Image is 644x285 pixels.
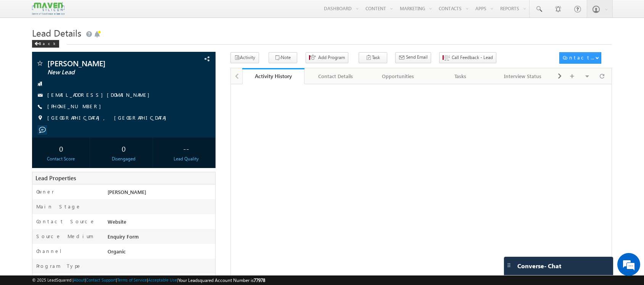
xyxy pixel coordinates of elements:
[34,141,88,155] div: 0
[429,68,492,84] a: Tasks
[242,68,305,84] a: Activity History
[106,248,215,258] div: Organic
[435,72,485,81] div: Tasks
[178,277,265,283] span: Your Leadsquared Account Number is
[36,248,68,255] label: Channel
[36,233,93,240] label: Source Medium
[406,54,428,61] span: Send Email
[86,277,116,282] a: Contact Support
[498,72,547,81] div: Interview Status
[439,52,496,63] button: Call Feedback - Lead
[254,277,265,283] span: 77978
[32,2,64,15] img: Custom Logo
[367,68,430,84] a: Opportunities
[395,52,431,63] button: Send Email
[269,52,297,63] button: Note
[311,72,360,81] div: Contact Details
[452,54,493,61] span: Call Feedback - Lead
[106,218,215,229] div: Website
[47,114,170,122] span: [GEOGRAPHIC_DATA], [GEOGRAPHIC_DATA]
[304,68,367,84] a: Contact Details
[32,27,81,39] span: Lead Details
[97,155,151,162] div: Disengaged
[492,68,554,84] a: Interview Status
[47,69,161,76] span: New Lead
[47,91,153,98] a: [EMAIL_ADDRESS][DOMAIN_NAME]
[32,277,265,284] span: © 2025 LeadSquared | | | | |
[373,72,423,81] div: Opportunities
[359,52,387,63] button: Task
[36,203,81,210] label: Main Stage
[517,263,561,269] span: Converse - Chat
[108,189,146,195] span: [PERSON_NAME]
[148,277,177,282] a: Acceptable Use
[32,40,63,46] a: Back
[563,54,595,61] div: Contact Actions
[32,40,59,48] div: Back
[159,155,213,162] div: Lead Quality
[47,103,105,110] span: [PHONE_NUMBER]
[36,188,54,195] label: Owner
[230,52,259,63] button: Activity
[36,263,82,269] label: Program Type
[106,233,215,243] div: Enquiry Form
[74,277,85,282] a: About
[97,141,151,155] div: 0
[318,54,345,61] span: Add Program
[117,277,147,282] a: Terms of Service
[47,59,161,67] span: [PERSON_NAME]
[35,174,76,182] span: Lead Properties
[248,72,299,80] div: Activity History
[559,52,601,64] button: Contact Actions
[36,218,95,225] label: Contact Source
[34,155,88,162] div: Contact Score
[306,52,348,63] button: Add Program
[506,262,512,268] img: carter-drag
[159,141,213,155] div: --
